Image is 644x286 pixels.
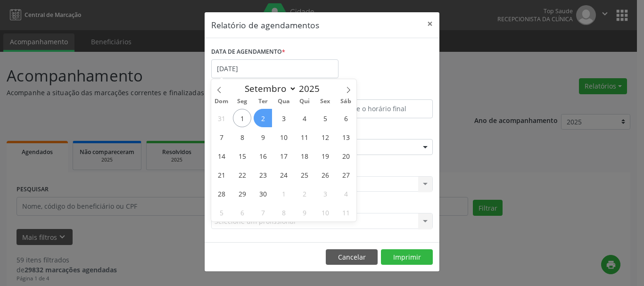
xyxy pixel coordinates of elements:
[337,109,355,127] span: Setembro 6, 2025
[274,128,293,146] span: Setembro 10, 2025
[421,12,439,35] button: Close
[315,98,336,105] span: Sex
[232,98,253,105] span: Seg
[274,184,293,203] span: Outubro 1, 2025
[295,147,314,165] span: Setembro 18, 2025
[337,165,355,184] span: Setembro 27, 2025
[254,147,272,165] span: Setembro 16, 2025
[274,147,293,165] span: Setembro 17, 2025
[212,128,231,146] span: Setembro 7, 2025
[337,128,355,146] span: Setembro 13, 2025
[337,184,355,203] span: Outubro 4, 2025
[233,184,251,203] span: Setembro 29, 2025
[233,128,251,146] span: Setembro 8, 2025
[273,98,294,105] span: Qua
[295,165,314,184] span: Setembro 25, 2025
[324,85,433,99] label: ATÉ
[381,249,433,265] button: Imprimir
[211,98,232,105] span: Dom
[254,203,272,221] span: Outubro 7, 2025
[212,184,231,203] span: Setembro 28, 2025
[212,203,231,221] span: Outubro 5, 2025
[295,203,314,221] span: Outubro 9, 2025
[211,19,319,31] h5: Relatório de agendamentos
[336,98,356,105] span: Sáb
[297,82,328,95] input: Year
[274,203,293,221] span: Outubro 8, 2025
[253,98,273,105] span: Ter
[316,165,334,184] span: Setembro 26, 2025
[212,165,231,184] span: Setembro 21, 2025
[295,109,314,127] span: Setembro 4, 2025
[316,184,334,203] span: Outubro 3, 2025
[233,165,251,184] span: Setembro 22, 2025
[316,203,334,221] span: Outubro 10, 2025
[316,147,334,165] span: Setembro 19, 2025
[211,45,285,59] label: DATA DE AGENDAMENTO
[212,109,231,127] span: Agosto 31, 2025
[254,109,272,127] span: Setembro 2, 2025
[233,203,251,221] span: Outubro 6, 2025
[324,99,433,118] input: Selecione o horário final
[337,203,355,221] span: Outubro 11, 2025
[233,147,251,165] span: Setembro 15, 2025
[211,59,339,78] input: Selecione uma data ou intervalo
[316,128,334,146] span: Setembro 12, 2025
[254,128,272,146] span: Setembro 9, 2025
[212,147,231,165] span: Setembro 14, 2025
[295,184,314,203] span: Outubro 2, 2025
[240,82,297,95] select: Month
[274,165,293,184] span: Setembro 24, 2025
[233,109,251,127] span: Setembro 1, 2025
[337,147,355,165] span: Setembro 20, 2025
[316,109,334,127] span: Setembro 5, 2025
[294,98,315,105] span: Qui
[274,109,293,127] span: Setembro 3, 2025
[326,249,378,265] button: Cancelar
[254,184,272,203] span: Setembro 30, 2025
[254,165,272,184] span: Setembro 23, 2025
[295,128,314,146] span: Setembro 11, 2025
